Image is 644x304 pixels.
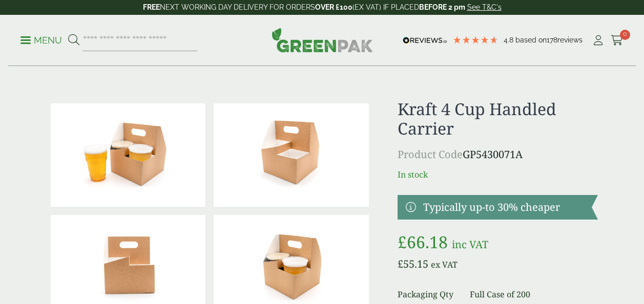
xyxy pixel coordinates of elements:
dd: Full Case of 200 [470,288,597,300]
p: GP5430071A [398,147,598,162]
a: 0 [611,33,624,48]
bdi: 66.18 [398,231,448,253]
span: 4.8 [504,36,515,44]
strong: OVER £100 [315,3,352,11]
span: reviews [557,36,583,44]
div: 4.78 Stars [452,35,498,45]
p: In stock [398,168,598,181]
p: Menu [20,34,62,47]
span: 178 [547,36,557,44]
img: 5430071A 4x Car NC Ang [214,103,369,207]
a: See T&C's [467,3,502,11]
span: £ [398,257,403,271]
strong: BEFORE 2 pm [419,3,465,11]
a: Menu [20,34,62,45]
span: 0 [620,30,630,40]
bdi: 55.15 [398,257,428,271]
h1: Kraft 4 Cup Handled Carrier [398,99,598,139]
span: inc VAT [452,237,488,251]
img: GreenPak Supplies [272,28,373,52]
span: £ [398,231,407,253]
dt: Packaging Qty [398,288,458,300]
i: Cart [611,35,624,46]
strong: FREE [143,3,160,11]
img: REVIEWS.io [403,37,447,44]
span: Based on [515,36,547,44]
span: ex VAT [431,259,458,270]
img: 5430071A 4x Car WC Ang A [51,103,206,207]
span: Product Code [398,147,463,161]
i: My Account [592,35,605,46]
